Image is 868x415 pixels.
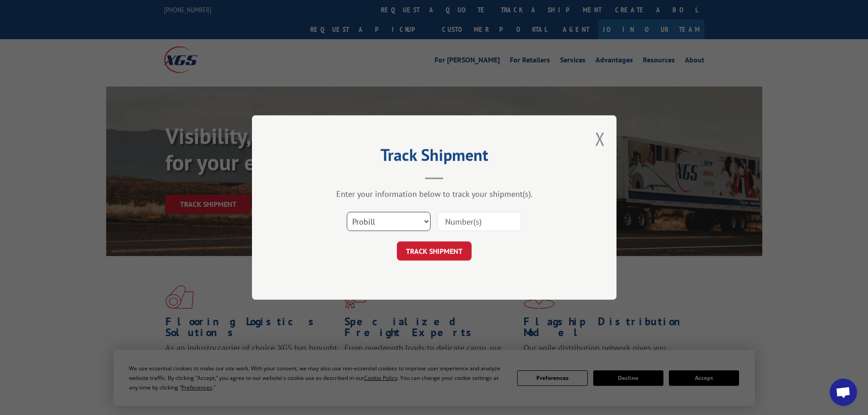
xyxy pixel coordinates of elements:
[437,212,521,231] input: Number(s)
[298,189,571,199] div: Enter your information below to track your shipment(s).
[830,379,857,406] div: Open chat
[397,241,472,261] button: TRACK SHIPMENT
[595,127,605,151] button: Close modal
[298,149,571,166] h2: Track Shipment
